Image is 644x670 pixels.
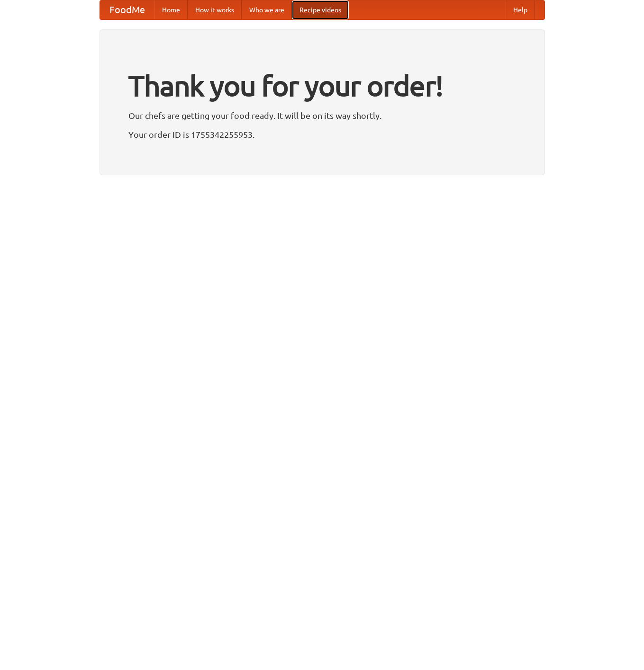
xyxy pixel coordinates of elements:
[188,0,242,19] a: How it works
[128,63,516,108] h1: Thank you for your order!
[100,0,154,19] a: FoodMe
[128,108,516,123] p: Our chefs are getting your food ready. It will be on its way shortly.
[128,127,516,142] p: Your order ID is 1755342255953.
[506,0,535,19] a: Help
[154,0,188,19] a: Home
[292,0,349,19] a: Recipe videos
[242,0,292,19] a: Who we are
